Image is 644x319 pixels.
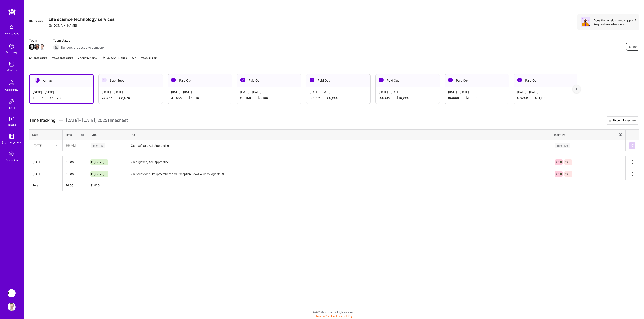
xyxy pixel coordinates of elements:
span: Builders proposed to company [61,45,105,50]
img: tokens [9,117,14,121]
img: guide book [8,132,16,140]
div: 68:15 h [240,96,298,100]
img: Company Logo [29,14,44,29]
span: My Documents [102,56,127,61]
div: 41:45 h [171,96,229,100]
span: Time tracking [29,118,55,123]
div: Paid Out [237,74,301,87]
i: icon Chevron [56,144,58,147]
a: Team Pulse [141,56,157,64]
div: [DATE] - [DATE] [448,90,506,94]
img: Paid Out [310,78,314,82]
div: [DOMAIN_NAME] [2,140,22,145]
div: Missions [7,68,17,72]
div: [DATE] [34,143,43,148]
div: 16:00 h [33,96,90,100]
textarea: 7.6 issues with Groupmembers and Exception Row/Columns, Agents/AI [128,168,551,180]
th: Total [29,180,63,191]
span: Engineering [91,172,104,176]
span: Share [629,45,637,49]
div: [DATE] - [DATE] [33,90,90,94]
span: 7.6 [556,172,559,176]
div: Paid Out [445,74,509,87]
span: $1,920 [50,96,61,100]
div: Paid Out [376,74,440,87]
div: [DATE] [33,172,59,176]
img: Paid Out [379,78,384,82]
th: Task [127,129,551,140]
a: My Documents [102,56,127,64]
th: Type [87,129,127,140]
div: [DATE] [33,160,59,164]
img: Active [35,78,40,83]
div: Does this mission need support? [593,18,636,22]
img: Community [7,78,17,88]
div: 80:00 h [310,96,367,100]
img: Invite [8,98,16,106]
a: About Mission [78,56,97,64]
i: icon Download [608,118,612,123]
div: Paid Out [514,74,578,87]
span: 7.6 [556,161,559,164]
div: Community [5,88,18,92]
div: 74:45 h [102,96,159,100]
button: Export Timesheet [606,116,639,125]
a: Team Member Avatar [29,43,34,50]
div: Discovery [6,50,18,54]
span: Team [29,38,45,43]
div: Active [30,75,93,87]
i: icon CompanyGray [49,24,52,27]
span: Team Pulse [141,57,157,60]
th: 16:00 [63,180,87,191]
a: Team timesheet [52,56,73,64]
span: $5,010 [188,96,199,100]
input: HH:MM [63,157,87,167]
img: Team Member Avatar [29,44,35,50]
img: Builders proposed to company [53,44,59,51]
img: Paid Out [517,78,522,82]
div: Enter Tag [91,142,105,149]
div: 92:30 h [517,96,575,100]
a: FAQ [132,56,136,64]
input: HH:MM [63,140,87,151]
img: bell [8,23,16,31]
a: Team Member Avatar [40,43,45,50]
img: Paid Out [171,78,176,82]
span: Team status [53,38,105,43]
div: Paid Out [168,74,232,87]
span: $8,190 [258,96,268,100]
a: My timesheet [29,56,47,64]
div: Tokens [8,123,16,127]
span: $10,860 [396,96,409,100]
div: © 2025 ATeams Inc., All rights reserved. [24,307,644,317]
img: discovery [8,42,16,50]
div: [DATE] - [DATE] [102,90,159,94]
span: $9,600 [327,96,338,100]
div: Paid Out [306,74,370,87]
input: HH:MM [63,169,87,179]
img: User Avatar [8,303,16,311]
th: Date [29,129,63,140]
button: Share [626,43,639,51]
img: Avatar [581,17,590,27]
div: 90:30 h [379,96,436,100]
div: Initiative [554,132,623,137]
a: Terms of Service [316,315,335,318]
a: Team Member Avatar [34,43,40,50]
div: Invite [9,106,15,110]
span: $10,320 [466,96,478,100]
div: [DATE] - [DATE] [517,90,575,94]
h3: Life science technology services [49,17,115,22]
div: [DATE] - [DATE] [171,90,229,94]
div: 86:00 h [448,96,506,100]
span: $ 1,920 [90,184,100,187]
span: [DATE] - [DATE] , 2025 Timesheet [66,118,128,123]
div: Evaluation [6,158,18,162]
div: [DATE] - [DATE] [240,90,298,94]
div: Request more builders [593,22,636,26]
textarea: 7.6 bugfixes, Ask Apprentice [128,157,551,168]
div: [DATE] - [DATE] [310,90,367,94]
span: $11,100 [535,96,546,100]
span: 7.7 [565,161,568,164]
a: Apprentice: Life science technology services [7,289,17,297]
